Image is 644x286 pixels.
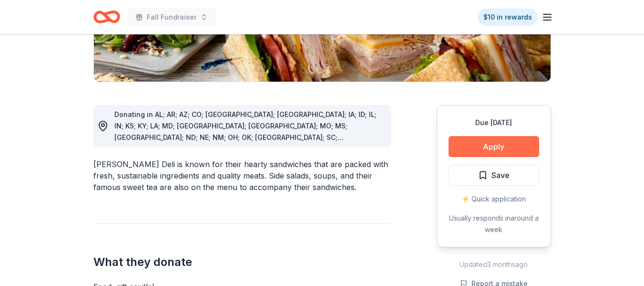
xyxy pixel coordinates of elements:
[478,9,538,26] a: $10 in rewards
[491,169,510,181] span: Save
[449,193,539,205] div: ⚡️ Quick application
[449,117,539,128] div: Due [DATE]
[147,11,196,23] span: Fall Fundraiser
[93,254,391,270] h2: What they donate
[114,110,377,153] span: Donating in AL; AR; AZ; CO; [GEOGRAPHIC_DATA]; [GEOGRAPHIC_DATA]; IA; ID; IL; IN; KS; KY; LA; MD;...
[449,165,539,186] button: Save
[437,259,551,270] div: Updated 3 months ago
[93,6,120,28] a: Home
[449,212,539,235] div: Usually responds in around a week
[449,136,539,157] button: Apply
[128,8,215,27] button: Fall Fundraiser
[93,159,391,193] div: [PERSON_NAME] Deli is known for their hearty sandwiches that are packed with fresh, sustainable i...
